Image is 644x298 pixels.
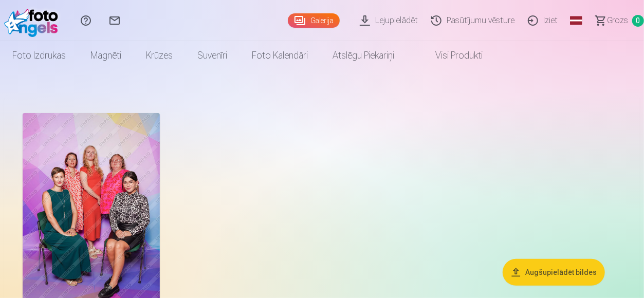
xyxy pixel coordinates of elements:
a: Magnēti [78,41,134,70]
img: /fa1 [4,4,63,37]
span: Grozs [607,14,628,27]
a: Atslēgu piekariņi [320,41,407,70]
span: 0 [632,15,644,27]
a: Foto kalendāri [240,41,320,70]
a: Visi produkti [407,41,495,70]
a: Krūzes [134,41,185,70]
button: Augšupielādēt bildes [503,259,605,286]
a: Galerija [288,13,340,28]
a: Suvenīri [185,41,240,70]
